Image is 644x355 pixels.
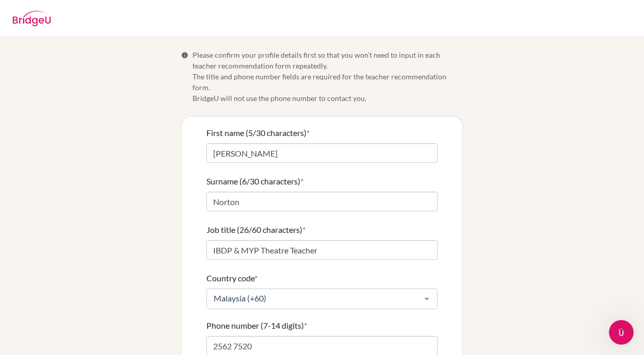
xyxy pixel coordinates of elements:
label: Job title (26/60 characters) [206,224,305,236]
span: Info [181,52,188,59]
label: First name (5/30 characters) [206,127,310,139]
input: Enter your first name [206,143,438,163]
span: Malaysia (+60) [211,293,416,303]
label: Phone number (7-14 digits) [206,319,307,332]
label: Surname (6/30 characters) [206,175,303,188]
iframe: Intercom live chat [609,320,634,345]
input: Enter your surname [206,192,438,211]
label: Country code [206,272,257,284]
input: Enter your job title [206,240,438,260]
span: Please confirm your profile details first so that you won’t need to input in each teacher recomme... [192,49,463,104]
img: BridgeU logo [12,11,51,26]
